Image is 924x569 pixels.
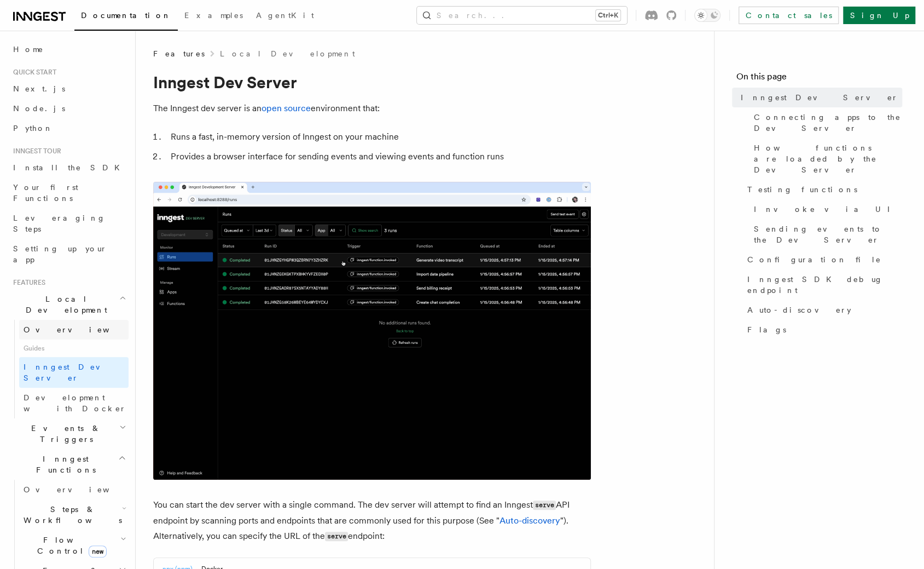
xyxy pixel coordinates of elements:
a: Connecting apps to the Dev Server [749,107,902,138]
span: Sending events to the Dev Server [754,223,902,245]
h1: Inngest Dev Server [153,72,591,92]
span: Development with Docker [24,393,126,413]
span: Overview [24,325,136,334]
a: Inngest Dev Server [19,357,129,388]
p: You can start the dev server with a single command. The dev server will attempt to find an Innges... [153,497,591,544]
h4: On this page [736,70,902,88]
a: Inngest SDK debug endpoint [743,269,902,300]
button: Events & Triggers [9,418,129,449]
a: Home [9,39,129,59]
span: Inngest tour [9,147,61,156]
span: Invoke via UI [754,204,899,215]
span: Connecting apps to the Dev Server [754,112,902,134]
button: Inngest Functions [9,449,129,480]
span: Leveraging Steps [13,214,106,233]
span: new [89,545,107,557]
a: Flags [743,320,902,340]
span: Testing functions [747,184,857,195]
span: Quick start [9,68,56,77]
a: How functions are loaded by the Dev Server [749,138,902,180]
span: Documentation [81,11,171,20]
span: Inngest Functions [9,453,118,475]
span: Events & Triggers [9,423,119,445]
code: serve [533,501,556,510]
span: Features [9,278,45,287]
a: Install the SDK [9,158,129,177]
kbd: Ctrl+K [596,10,620,21]
code: serve [325,532,348,541]
span: Auto-discovery [747,304,851,315]
span: Inngest Dev Server [741,92,898,103]
span: Node.js [13,104,65,113]
a: Auto-discovery [743,300,902,320]
div: Local Development [9,320,129,418]
a: Contact sales [739,7,839,24]
a: Examples [178,3,249,30]
span: Examples [184,11,243,20]
a: AgentKit [249,3,321,30]
a: Inngest Dev Server [736,88,902,107]
span: Features [153,48,205,59]
a: Leveraging Steps [9,208,129,239]
span: Steps & Workflows [19,504,122,526]
span: Inngest SDK debug endpoint [747,274,902,296]
span: Inngest Dev Server [24,363,117,382]
a: Documentation [74,3,178,31]
span: Flags [747,324,786,335]
button: Local Development [9,289,129,320]
a: Configuration file [743,250,902,269]
a: Overview [19,480,129,499]
button: Toggle dark mode [694,9,720,22]
li: Provides a browser interface for sending events and viewing events and function runs [167,149,591,164]
a: Sign Up [843,7,915,24]
a: Next.js [9,79,129,99]
img: Dev Server Demo [153,182,591,480]
li: Runs a fast, in-memory version of Inngest on your machine [167,129,591,145]
a: Invoke via UI [749,199,902,219]
button: Search...Ctrl+K [417,7,627,24]
a: Setting up your app [9,239,129,269]
a: Node.js [9,99,129,118]
a: Python [9,118,129,138]
span: Configuration file [747,254,881,265]
a: Testing functions [743,180,902,199]
span: Install the SDK [13,163,126,172]
span: AgentKit [256,11,314,20]
span: Home [13,44,44,55]
a: Auto-discovery [499,515,560,526]
span: Next.js [13,84,65,93]
button: Steps & Workflows [19,499,129,530]
button: Flow Controlnew [19,530,129,561]
span: Python [13,124,53,133]
span: Flow Control [19,534,120,556]
a: Sending events to the Dev Server [749,219,902,250]
span: Overview [24,485,136,494]
a: Overview [19,320,129,340]
a: Local Development [220,48,355,59]
span: Local Development [9,294,119,315]
a: open source [261,103,311,113]
span: How functions are loaded by the Dev Server [754,142,902,175]
a: Development with Docker [19,388,129,418]
span: Setting up your app [13,244,107,264]
span: Your first Functions [13,183,78,203]
span: Guides [19,340,129,357]
p: The Inngest dev server is an environment that: [153,101,591,116]
a: Your first Functions [9,177,129,208]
